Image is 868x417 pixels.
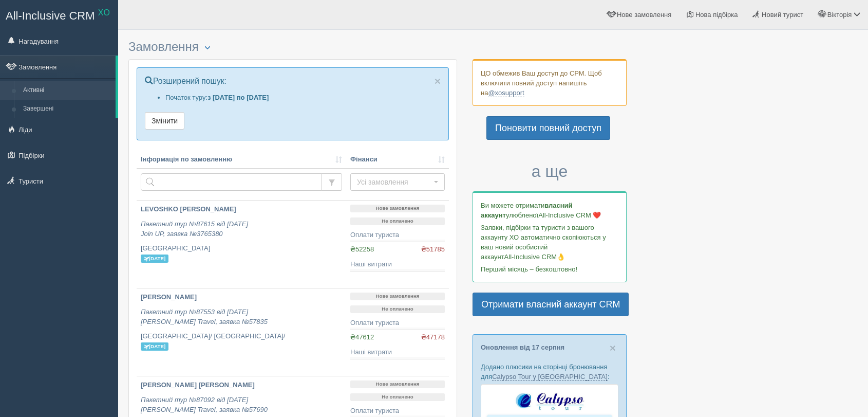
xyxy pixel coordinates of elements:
[350,155,445,165] a: Фінанси
[473,162,627,180] h3: а ще
[350,406,445,416] div: Оплати туриста
[145,112,184,130] button: Змінити
[350,333,374,341] span: ₴47612
[141,308,268,325] i: Пакетний тур №87553 від [DATE] [PERSON_NAME] Travel, заявка №57835
[1,1,118,29] a: All-Inclusive CRM XO
[350,305,445,313] p: Не оплачено
[435,76,441,86] a: Close
[350,293,445,300] p: Нове замовлення
[481,343,564,351] a: Оновлення від 17 серпня
[617,11,671,19] span: Нове замовлення
[504,253,565,261] span: All-Inclusive CRM👌
[421,333,445,342] span: ₴47178
[141,155,342,165] a: Інформація по замовленню
[610,342,616,354] span: ×
[141,220,248,238] i: Пакетний тур №87615 від [DATE] Join UP, заявка №3765380
[98,8,110,17] sup: XO
[481,362,618,382] p: Додано плюсики на сторінці бронювання для :
[137,288,346,376] a: [PERSON_NAME] Пакетний тур №87553 від [DATE][PERSON_NAME] Travel, заявка №57835 [GEOGRAPHIC_DATA]...
[350,260,445,269] div: Наші витрати
[137,201,346,288] a: LEVOSHKO [PERSON_NAME] Пакетний тур №87615 від [DATE]Join UP, заявка №3765380 [GEOGRAPHIC_DATA] [...
[128,40,457,54] h3: Замовлення
[18,81,116,100] a: Активні
[695,11,738,19] span: Нова підбірка
[141,332,342,351] p: [GEOGRAPHIC_DATA]/ [GEOGRAPHIC_DATA]/
[350,245,374,253] span: ₴52258
[481,223,618,262] p: Заявки, підбірки та туристи з вашого аккаунту ХО автоматично скопіюються у ваш новий особистий ак...
[350,318,445,328] div: Оплати туриста
[350,230,445,240] div: Оплати туриста
[827,11,852,19] span: Вікторія
[350,173,445,191] button: Усі замовлення
[481,202,573,219] b: власний аккаунт
[6,9,95,22] span: All-Inclusive CRM
[421,245,445,255] span: ₴51785
[481,201,618,220] p: Ви можете отримати улюбленої
[141,381,255,389] b: [PERSON_NAME] [PERSON_NAME]
[207,94,269,101] b: з [DATE] по [DATE]
[481,264,618,274] p: Перший місяць – безкоштовно!
[762,11,803,19] span: Новий турист
[492,373,608,381] a: Calypso Tour у [GEOGRAPHIC_DATA]
[488,89,524,97] a: @xosupport
[145,76,441,87] p: Розширений пошук:
[435,75,441,87] span: ×
[350,380,445,388] p: Нове замовлення
[610,342,616,353] button: Close
[141,342,168,351] span: [DATE]
[141,396,268,413] i: Пакетний тур №87092 від [DATE] [PERSON_NAME] Travel, заявка №57690
[350,348,445,357] div: Наші витрати
[473,293,629,316] a: Отримати власний аккаунт CRM
[350,205,445,212] p: Нове замовлення
[141,293,197,301] b: [PERSON_NAME]
[486,116,610,140] a: Поновити повний доступ
[18,100,116,118] a: Завершені
[357,177,431,187] span: Усі замовлення
[141,173,322,191] input: Пошук за номером замовлення, ПІБ або паспортом туриста
[165,93,441,102] li: Початок туру:
[141,255,168,263] span: [DATE]
[350,217,445,225] p: Не оплачено
[473,59,627,106] div: ЦО обмежив Ваш доступ до СРМ. Щоб включити повний доступ напишіть на
[538,211,601,219] span: All-Inclusive CRM ❤️
[141,244,342,263] p: [GEOGRAPHIC_DATA]
[350,393,445,401] p: Не оплачено
[141,205,236,213] b: LEVOSHKO [PERSON_NAME]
